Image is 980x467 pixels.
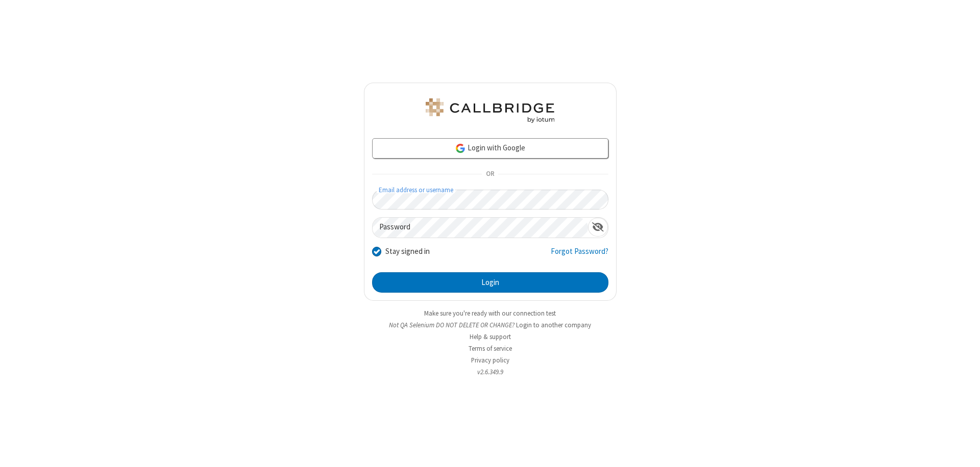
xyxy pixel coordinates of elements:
button: Login to another company [516,320,591,330]
a: Login with Google [372,138,608,159]
input: Email address or username [372,190,608,210]
a: Help & support [470,332,511,341]
label: Stay signed in [385,246,430,257]
div: Show password [588,218,608,237]
span: OR [482,167,498,181]
img: QA Selenium DO NOT DELETE OR CHANGE [424,98,556,123]
a: Forgot Password? [551,246,608,265]
input: Password [373,218,588,238]
a: Privacy policy [471,356,509,365]
a: Terms of service [469,344,512,353]
li: v2.6.349.9 [364,367,617,377]
li: Not QA Selenium DO NOT DELETE OR CHANGE? [364,320,617,330]
img: google-icon.png [455,143,466,154]
button: Login [372,272,608,293]
a: Make sure you're ready with our connection test [424,309,556,318]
